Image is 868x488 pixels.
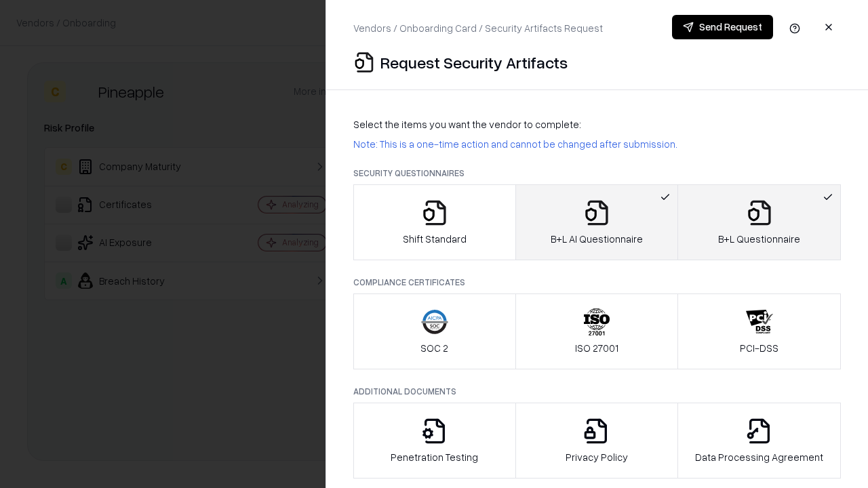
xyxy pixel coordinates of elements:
p: Data Processing Agreement [695,450,823,464]
button: SOC 2 [353,293,516,369]
button: Data Processing Agreement [677,403,841,479]
p: Vendors / Onboarding Card / Security Artifacts Request [353,21,603,35]
button: PCI-DSS [677,293,841,369]
p: B+L AI Questionnaire [551,232,643,246]
button: Penetration Testing [353,403,516,479]
button: Privacy Policy [515,403,679,479]
button: B+L Questionnaire [677,184,841,260]
button: ISO 27001 [515,293,679,369]
button: Shift Standard [353,184,516,260]
p: Note: This is a one-time action and cannot be changed after submission. [353,137,841,151]
p: Privacy Policy [566,450,628,464]
p: PCI-DSS [740,341,778,355]
p: Penetration Testing [391,450,478,464]
p: Select the items you want the vendor to complete: [353,117,841,131]
p: Shift Standard [403,232,467,246]
p: SOC 2 [420,341,448,355]
p: Request Security Artifacts [380,52,568,73]
p: Security Questionnaires [353,167,841,179]
p: B+L Questionnaire [718,232,800,246]
p: Additional Documents [353,386,841,397]
button: Send Request [672,15,773,39]
p: Compliance Certificates [353,277,841,288]
p: ISO 27001 [575,341,618,355]
button: B+L AI Questionnaire [515,184,679,260]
